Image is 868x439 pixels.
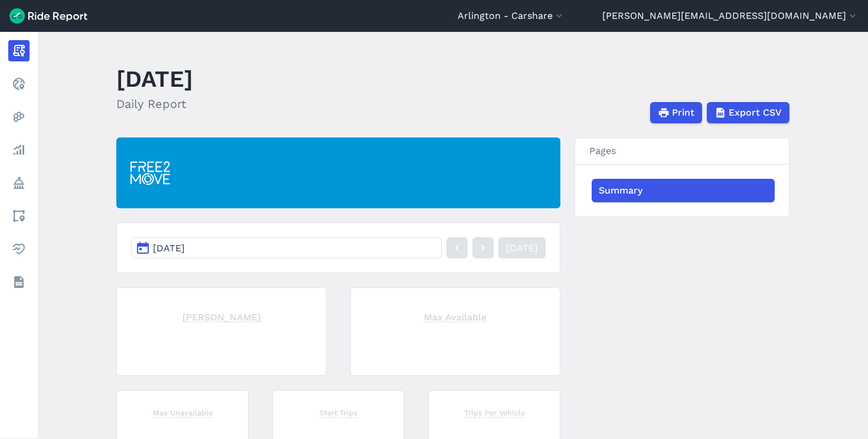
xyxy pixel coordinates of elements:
h1: [DATE] [116,63,193,95]
div: loading [351,288,560,375]
a: Heatmaps [8,106,30,127]
div: loading [117,288,326,375]
img: Ride Report [9,8,87,24]
a: Summary [592,179,775,202]
button: Print [650,102,702,123]
button: Export CSV [707,102,789,123]
img: Free2Move [130,157,195,189]
span: Print [672,106,694,120]
a: Analyze [8,139,30,160]
button: [PERSON_NAME][EMAIL_ADDRESS][DOMAIN_NAME] [602,9,859,23]
button: [DATE] [131,237,442,258]
a: Policy [8,172,30,194]
h2: Daily Report [116,95,193,113]
a: [DATE] [498,237,546,258]
span: Export CSV [729,106,782,120]
a: Health [8,238,30,260]
button: Arlington - Carshare [458,9,565,23]
h3: Pages [575,138,789,165]
span: [DATE] [153,243,185,254]
a: Areas [8,205,30,227]
a: Datasets [8,271,30,293]
a: Report [8,40,30,61]
a: Realtime [8,73,30,94]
